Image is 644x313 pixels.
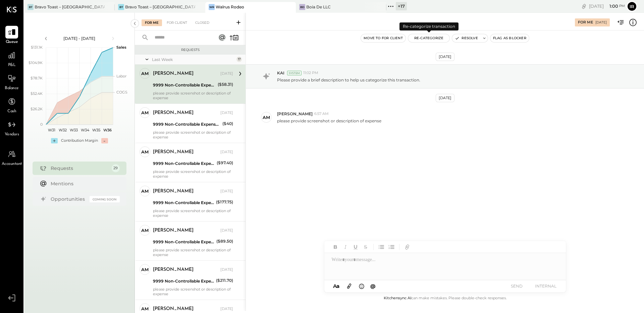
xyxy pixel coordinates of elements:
div: [PERSON_NAME] [153,306,194,312]
div: please provide screenshot or description of expense [153,248,233,257]
span: Accountant [2,161,22,167]
button: Aa [331,283,342,290]
text: $131.1K [31,45,43,50]
div: 9999 Non-Controllable Expenses:Other Income and Expenses:To Be Classified P&L [153,278,214,285]
div: ($58.31) [218,81,233,88]
span: Queue [6,39,18,45]
div: + 17 [396,2,407,10]
text: W34 [81,128,90,132]
div: 9999 Non-Controllable Expenses:Other Income and Expenses:To Be Classified P&L [153,239,214,245]
button: Unordered List [377,243,386,251]
div: AM [141,266,149,273]
div: please provide screenshot or description of expense [153,208,233,218]
div: ($97.40) [217,160,233,166]
a: P&L [0,49,23,68]
span: 6:57 AM [314,111,329,117]
div: For Client [163,19,191,26]
div: 9999 Non-Controllable Expenses:Other Income and Expenses:To Be Classified P&L [153,199,214,206]
div: For Me [578,20,593,25]
text: W32 [59,128,67,132]
a: Queue [0,26,23,45]
div: BT [28,4,34,10]
button: INTERNAL [532,281,559,291]
div: please provide screenshot or description of expense [153,287,233,296]
div: [DATE] [595,20,607,25]
span: KAI [277,70,284,76]
div: Re-categorize transaction [399,22,459,30]
text: $52.4K [31,91,43,96]
div: [PERSON_NAME] [153,227,194,234]
div: - [101,138,108,143]
span: P&L [8,62,16,68]
div: copy link [581,3,587,10]
button: Bold [331,243,340,251]
div: Boia De LLC [306,4,331,10]
div: AM [141,188,149,194]
div: AM [141,110,149,116]
div: + [51,138,58,143]
div: 9999 Non-Controllable Expenses:Other Income and Expenses:To Be Classified P&L [153,160,215,167]
div: Closed [192,19,213,26]
span: @ [370,283,376,289]
div: AM [263,114,270,121]
div: WR [209,4,215,10]
div: please provide screenshot or description of expense [153,130,233,139]
div: please provide screenshot or description of expense [153,91,233,100]
div: ($40) [222,120,233,127]
button: Re-Categorize [408,34,450,42]
div: [DATE] [220,110,233,116]
div: Coming Soon [90,196,120,202]
div: Requests [138,48,242,52]
button: Underline [351,243,360,251]
button: Ir [627,1,637,12]
div: Mentions [51,180,116,187]
div: BD [299,4,305,10]
div: System [287,71,302,75]
div: Bravo Toast – [GEOGRAPHIC_DATA] [125,4,195,10]
div: [PERSON_NAME] [153,149,194,155]
div: ($211.70) [216,277,233,284]
span: Cash [7,109,16,115]
div: [PERSON_NAME] [153,266,194,273]
button: Italic [341,243,350,251]
div: [PERSON_NAME] [153,70,194,77]
span: Vendors [5,132,19,138]
text: W31 [48,128,55,132]
span: Balance [5,85,19,91]
div: [DATE] [220,149,233,155]
span: [PERSON_NAME] [277,111,313,117]
button: Resolve [452,34,480,42]
div: Bravo Toast – [GEOGRAPHIC_DATA] [35,4,105,10]
div: [DATE] [589,3,625,9]
div: [DATE] [436,53,454,61]
div: ($89.50) [216,238,233,245]
div: please provide screenshot or description of expense [153,169,233,179]
text: Labor [116,74,126,78]
button: Flag as Blocker [490,34,529,42]
div: Contribution Margin [61,138,98,143]
span: 11:02 PM [303,70,318,76]
div: For Me [142,19,162,26]
text: $104.9K [29,60,43,65]
a: Vendors [0,118,23,138]
button: SEND [503,281,530,291]
button: @ [368,282,378,290]
div: [DATE] [436,94,454,102]
div: [DATE] [220,71,233,76]
button: Add URL [403,243,412,251]
text: COGS [116,90,127,95]
div: [DATE] [220,306,233,312]
div: [DATE] [220,228,233,233]
p: Please provide a brief description to help us categorize this transaction. [277,77,420,83]
text: W33 [70,128,78,132]
text: $78.7K [31,76,43,80]
div: AM [141,149,149,155]
a: Balance [0,72,23,91]
button: Move to for client [361,34,406,42]
div: [DATE] [220,267,233,272]
div: AM [141,70,149,77]
div: Last Week [152,57,235,62]
div: 9999 Non-Controllable Expenses:Other Income and Expenses:To Be Classified P&L [153,121,220,128]
div: 17 [236,57,242,62]
div: [PERSON_NAME] [153,110,194,116]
